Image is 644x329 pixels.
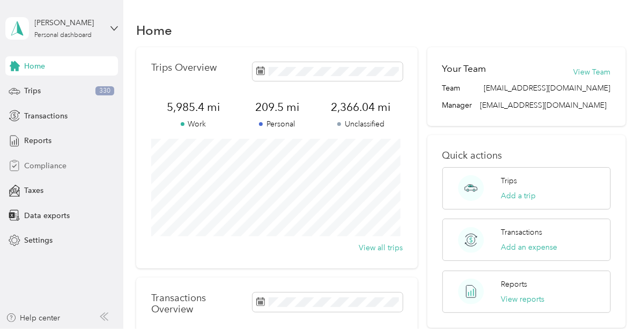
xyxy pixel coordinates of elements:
[501,294,544,305] button: View reports
[359,242,403,253] button: View all trips
[480,101,607,110] span: [EMAIL_ADDRESS][DOMAIN_NAME]
[501,227,542,238] p: Transactions
[484,83,611,94] span: [EMAIL_ADDRESS][DOMAIN_NAME]
[24,185,43,196] span: Taxes
[24,85,41,96] span: Trips
[151,62,217,73] p: Trips Overview
[574,66,611,78] button: View Team
[442,62,486,76] h2: Your Team
[584,269,644,329] iframe: Everlance-gr Chat Button Frame
[235,100,319,115] span: 209.5 mi
[24,210,70,221] span: Data exports
[24,135,51,146] span: Reports
[24,61,45,72] span: Home
[151,100,235,115] span: 5,985.4 mi
[501,190,536,201] button: Add a trip
[319,118,403,130] p: Unclassified
[24,235,53,246] span: Settings
[35,17,102,28] div: [PERSON_NAME]
[442,100,472,111] span: Manager
[6,312,61,324] button: Help center
[24,160,66,171] span: Compliance
[151,118,235,130] p: Work
[501,242,557,253] button: Add an expense
[151,293,247,315] p: Transactions Overview
[95,86,114,96] span: 330
[501,175,517,186] p: Trips
[24,110,68,122] span: Transactions
[442,150,611,161] p: Quick actions
[442,83,461,94] span: Team
[501,279,527,290] p: Reports
[319,100,403,115] span: 2,366.04 mi
[235,118,319,130] p: Personal
[136,25,172,36] h1: Home
[35,32,92,39] div: Personal dashboard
